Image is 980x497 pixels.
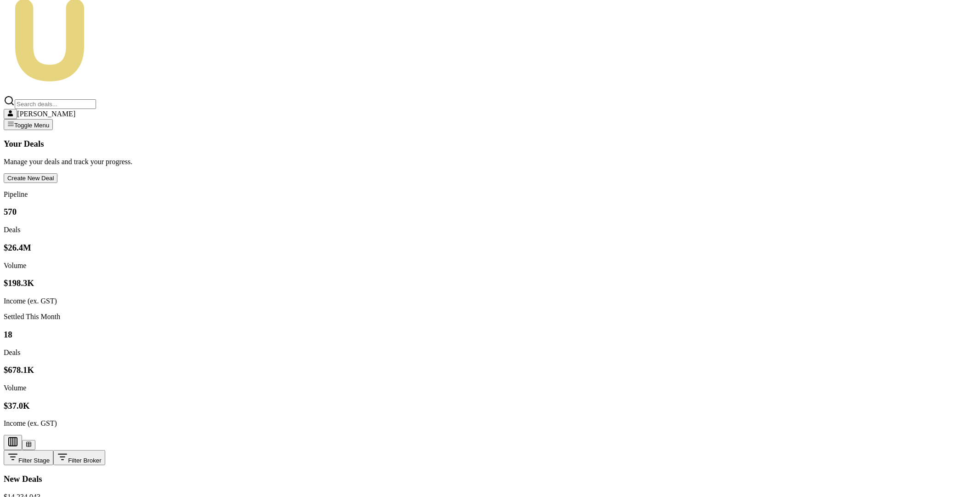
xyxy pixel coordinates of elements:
p: Manage your deals and track your progress. [4,158,976,166]
button: Create New Deal [4,173,57,183]
p: Settled This Month [4,313,976,321]
h3: 18 [4,330,976,340]
h3: Your Deals [4,139,976,149]
button: Toggle Menu [4,119,53,130]
p: Pipeline [4,190,976,199]
div: Deals [4,226,976,234]
h3: $678.1K [4,365,976,375]
h3: $37.0K [4,401,976,411]
div: Volume [4,384,976,392]
input: Search deals [15,99,96,109]
div: Volume [4,262,976,270]
span: Toggle Menu [14,122,49,129]
h3: New Deals [4,474,976,484]
span: Filter Broker [68,457,102,464]
div: Income (ex. GST) [4,419,976,428]
span: [PERSON_NAME] [17,110,75,118]
button: Filter Stage [4,450,53,465]
h3: 570 [4,207,976,217]
button: Filter Broker [53,450,105,465]
span: Filter Stage [18,457,50,464]
a: Create New Deal [4,174,57,182]
h3: $198.3K [4,278,976,288]
div: Deals [4,348,976,357]
h3: $26.4M [4,243,976,253]
div: Income (ex. GST) [4,297,976,305]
